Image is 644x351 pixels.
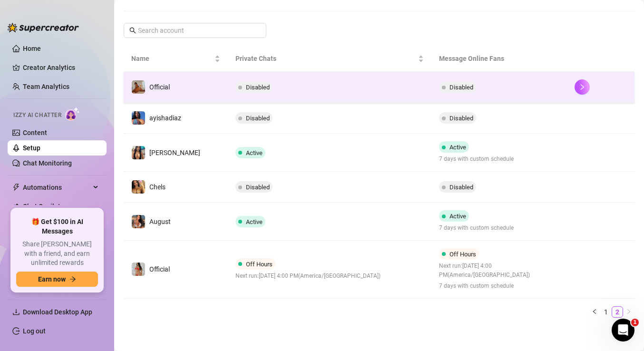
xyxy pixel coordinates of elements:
[12,203,19,210] img: Chat Copilot
[149,183,166,191] span: Chels
[132,146,145,159] img: Elizabeth
[439,155,514,164] span: 7 days with custom schedule
[449,213,466,220] span: Active
[439,224,514,233] span: 7 days with custom schedule
[431,46,567,72] th: Message Online Fans
[612,319,634,341] iframe: Intercom live chat
[149,149,200,156] span: [PERSON_NAME]
[138,25,253,36] input: Search account
[69,276,76,283] span: arrow-right
[23,129,47,136] a: Content
[449,115,473,122] span: Disabled
[449,184,473,191] span: Disabled
[589,306,600,318] button: left
[12,184,20,191] span: thunderbolt
[228,46,431,72] th: Private Chats
[149,218,171,225] span: August
[132,215,145,228] img: August
[132,111,145,125] img: ayishadiaz
[449,144,466,151] span: Active
[38,275,66,283] span: Earn now
[23,180,90,195] span: Automations
[23,159,72,167] a: Chat Monitoring
[246,84,270,91] span: Disabled
[449,84,473,91] span: Disabled
[23,199,90,214] span: Chat Copilot
[589,306,600,318] li: Previous Page
[246,115,270,122] span: Disabled
[235,272,381,281] span: Next run: [DATE] 4:00 PM ( America/[GEOGRAPHIC_DATA] )
[579,84,585,90] span: right
[575,79,590,95] button: right
[16,272,98,287] button: Earn nowarrow-right
[246,218,263,225] span: Active
[592,309,597,314] span: left
[8,23,79,32] img: logo-BBDzfeDw.svg
[23,60,99,75] a: Creator Analytics
[132,180,145,194] img: Chels
[16,240,98,268] span: Share [PERSON_NAME] with a friend, and earn unlimited rewards
[12,308,20,316] span: download
[246,184,270,191] span: Disabled
[23,45,41,52] a: Home
[131,53,213,64] span: Name
[246,149,263,156] span: Active
[65,107,80,121] img: AI Chatter
[129,27,136,34] span: search
[13,111,61,120] span: Izzy AI Chatter
[149,265,170,273] span: Official
[601,307,611,317] a: 1
[23,308,92,316] span: Download Desktop App
[132,80,145,94] img: Official
[600,306,612,318] li: 1
[612,306,623,318] li: 2
[16,217,98,236] span: 🎁 Get $100 in AI Messages
[439,262,559,280] span: Next run: [DATE] 4:00 PM ( America/[GEOGRAPHIC_DATA] )
[631,319,639,326] span: 1
[149,83,170,91] span: Official
[235,53,416,64] span: Private Chats
[439,282,559,291] span: 7 days with custom schedule
[623,306,634,318] li: Next Page
[149,114,181,122] span: ayishadiaz
[124,46,228,72] th: Name
[246,261,273,268] span: Off Hours
[626,309,632,314] span: right
[23,327,46,335] a: Log out
[449,251,476,258] span: Off Hours
[623,306,634,318] button: right
[23,83,69,90] a: Team Analytics
[132,263,145,276] img: Official
[23,144,40,152] a: Setup
[612,307,623,317] a: 2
